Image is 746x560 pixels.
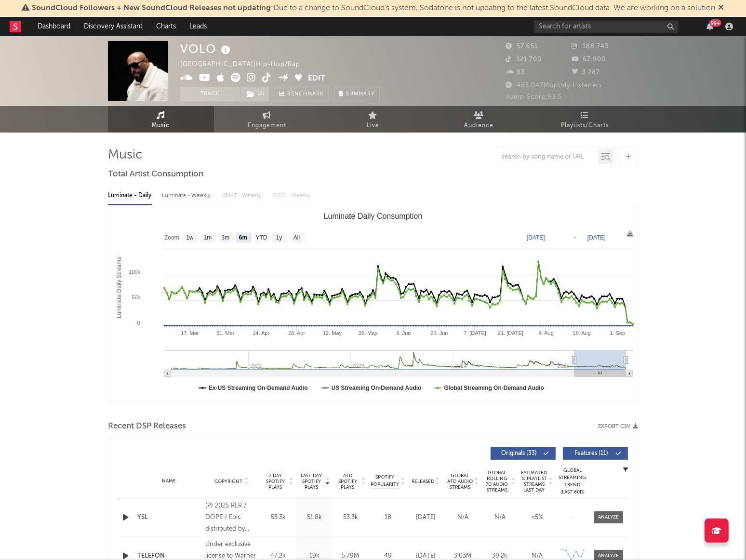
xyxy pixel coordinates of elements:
[572,43,609,50] span: 188.743
[214,479,242,484] span: Copyright
[506,43,538,50] span: 57.651
[371,474,400,488] span: Spotify Popularity
[527,234,545,241] text: [DATE]
[484,470,510,493] span: Global Rolling 7D Audio Streams
[598,424,638,429] button: Export CSV
[152,120,170,132] span: Music
[572,56,606,63] span: 67.900
[532,106,638,133] a: Playlists/Charts
[253,330,269,336] text: 14. Apr
[572,234,577,241] text: →
[299,473,324,490] span: Last Day Spotify Plays
[108,106,214,133] a: Music
[320,106,426,133] a: Live
[719,4,724,12] span: Dismiss
[444,385,545,391] text: Global Streaming On-Demand Audio
[299,513,330,522] div: 51.8k
[447,513,479,522] div: N/A
[162,187,213,204] div: Luminate - Weekly
[569,451,613,456] span: Features ( 11 )
[447,473,473,490] span: Global ATD Audio Streams
[506,56,542,63] span: 121.700
[572,69,600,76] span: 3.287
[497,451,541,456] span: Originals ( 33 )
[367,120,379,132] span: Live
[186,235,194,241] text: 1w
[263,473,288,490] span: 7 Day Spotify Plays
[180,59,311,70] div: [GEOGRAPHIC_DATA] | Hip-Hop/Rap
[534,21,679,33] input: Search for artists
[209,385,308,391] text: Ex-US Streaming On-Demand Audio
[465,120,494,132] span: Audience
[31,17,77,36] a: Dashboard
[77,17,149,36] a: Discovery Assistant
[164,235,179,241] text: Zoom
[293,235,300,241] text: All
[216,330,235,336] text: 31. Mar
[324,212,423,220] text: Luminate Daily Consumption
[464,330,486,336] text: 7. [DATE]
[32,4,716,12] span: : Due to a change to SoundCloud's system, Sodatone is not updating to the latest SoundCloud data....
[335,473,360,490] span: ATD Spotify Plays
[561,120,609,132] span: Playlists/Charts
[335,513,366,522] div: 53.3k
[287,89,324,100] span: Benchmark
[276,235,282,241] text: 1y
[180,41,233,57] div: VOLO
[371,513,405,522] div: 18
[521,470,547,493] span: Estimated % Playlist Streams Last Day
[323,330,342,336] text: 12. May
[346,92,374,97] span: Summary
[563,447,628,460] button: Features(11)
[274,87,329,101] a: Benchmark
[108,169,203,180] span: Total Artist Consumption
[183,17,213,36] a: Leads
[205,500,258,535] div: (P) 2025 RLR / DOPE / Epic distributed by Sony Music Entertainment
[129,269,140,275] text: 100k
[132,294,140,300] text: 50k
[410,513,442,522] div: [DATE]
[137,320,140,326] text: 0
[108,208,638,401] svg: Luminate Daily Consumption
[332,385,422,391] text: US Streaming On-Demand Audio
[255,235,267,241] text: YTD
[539,330,554,336] text: 4. Aug
[521,513,553,522] div: <5%
[240,87,269,101] span: ( 2 )
[288,330,305,336] text: 28. Apr
[241,87,269,101] button: (2)
[430,330,448,336] text: 23. Jun
[263,513,294,522] div: 53.3k
[496,153,598,161] input: Search by song name or URL
[506,82,602,89] span: 483.047 Monthly Listeners
[397,330,411,336] text: 9. Jun
[137,478,200,485] div: Name
[573,330,591,336] text: 18. Aug
[214,106,320,133] a: Engagement
[587,234,606,241] text: [DATE]
[308,73,326,85] button: Edit
[137,513,200,522] a: YSL
[706,23,713,30] button: 99+
[412,479,434,484] span: Released
[359,330,378,336] text: 26. May
[610,330,625,336] text: 1. Sep
[709,19,721,27] div: 99 +
[108,187,152,204] div: Luminate - Daily
[498,330,523,336] text: 21. [DATE]
[204,235,212,241] text: 1m
[334,87,380,101] button: Summary
[491,447,556,460] button: Originals(33)
[248,120,286,132] span: Engagement
[484,513,516,522] div: N/A
[180,87,240,101] button: Track
[32,4,271,12] span: SoundCloud Followers + New SoundCloud Releases not updating
[149,17,183,36] a: Charts
[222,235,230,241] text: 3m
[558,467,587,496] div: Global Streaming Trend (Last 60D)
[426,106,532,133] a: Audience
[239,235,247,241] text: 6m
[181,330,199,336] text: 17. Mar
[506,94,562,100] span: Jump Score: 63.5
